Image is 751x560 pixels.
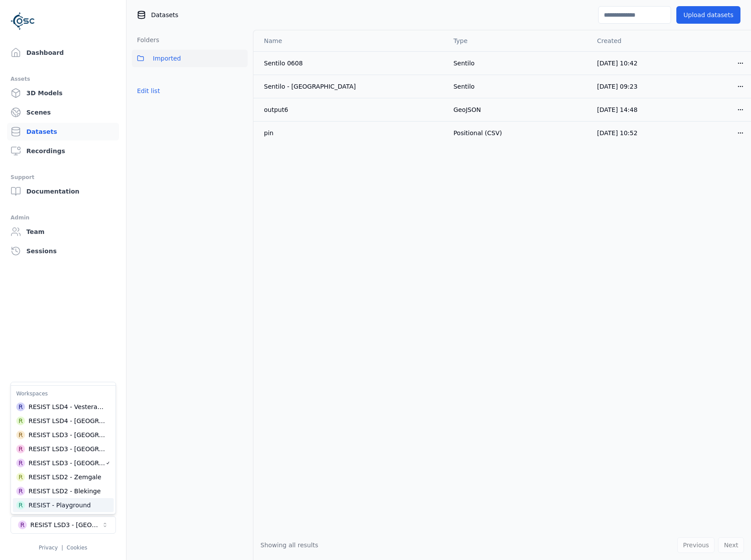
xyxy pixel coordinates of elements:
[29,473,101,481] div: RESIST LSD2 - Zemgale
[16,487,25,495] div: R
[29,459,105,467] div: RESIST LSD3 - [GEOGRAPHIC_DATA]
[29,501,91,510] div: RESIST - Playground
[16,473,25,481] div: R
[16,501,25,510] div: R
[29,402,104,411] div: RESIST LSD4 - Vesteralen
[16,416,25,425] div: R
[29,445,105,453] div: RESIST LSD3 - [GEOGRAPHIC_DATA]
[16,459,25,467] div: R
[11,382,116,514] div: Suggestions
[16,402,25,411] div: R
[29,487,101,495] div: RESIST LSD2 - Blekinge
[13,388,114,400] div: Workspaces
[29,416,105,425] div: RESIST LSD4 - [GEOGRAPHIC_DATA]
[29,431,105,439] div: RESIST LSD3 - [GEOGRAPHIC_DATA]
[16,431,25,439] div: R
[16,445,25,453] div: R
